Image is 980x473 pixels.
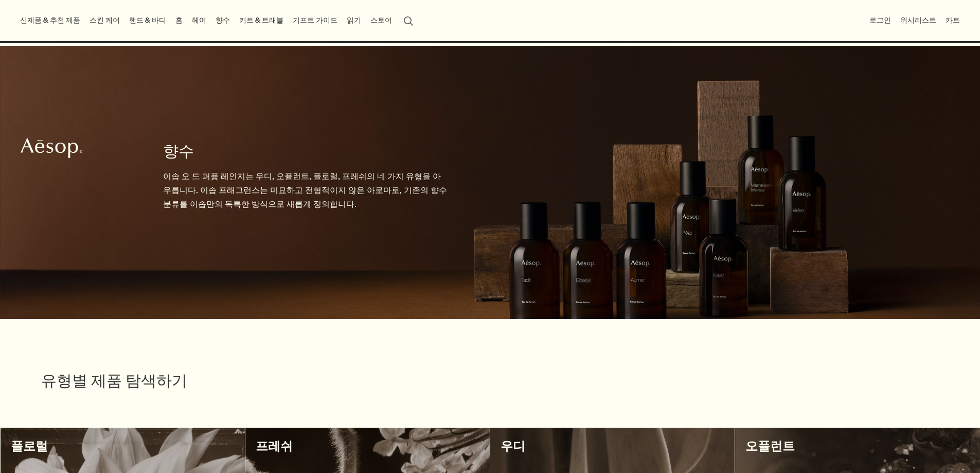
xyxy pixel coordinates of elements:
p: 이솝 오 드 퍼퓸 레인지는 우디, 오퓰런트, 플로럴, 프레쉬의 네 가지 유형을 아우릅니다. 이솝 프래그런스는 미묘하고 전형적이지 않은 아로마로, 기존의 향수 분류를 이솝만의 ... [163,169,449,212]
button: 신제품 & 추천 제품 [18,13,82,27]
button: 로그인 [867,13,893,27]
h3: 우디 [501,438,724,454]
button: 스토어 [368,13,394,27]
h3: 플로럴 [11,438,235,454]
a: 위시리스트 [898,13,938,27]
svg: Aesop [21,138,82,159]
h1: 향수 [163,141,449,162]
a: 읽기 [345,13,363,27]
button: 카트 [943,13,962,27]
a: 스킨 케어 [87,13,122,27]
h3: 프레쉬 [256,438,479,454]
a: 향수 [213,13,232,27]
a: 홈 [173,13,185,27]
button: 검색창 열기 [399,10,418,30]
a: 키트 & 트래블 [237,13,286,27]
a: 헤어 [190,13,208,27]
a: Aesop [18,135,85,164]
a: 기프트 가이드 [291,13,340,27]
a: 핸드 & 바디 [127,13,168,27]
h2: 유형별 제품 탐색하기 [41,371,341,391]
h3: 오퓰런트 [745,438,969,454]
